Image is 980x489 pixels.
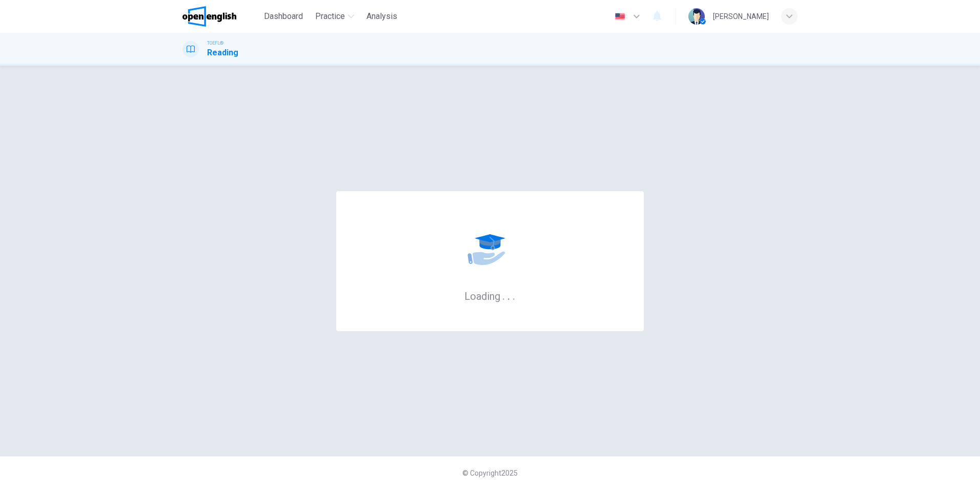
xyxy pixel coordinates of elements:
button: Dashboard [260,7,307,26]
h6: . [512,287,516,303]
span: © Copyright 2025 [462,469,518,477]
img: Profile picture [688,8,705,25]
span: Dashboard [264,10,303,23]
button: Practice [311,7,358,26]
img: en [614,13,626,21]
h6: . [507,287,511,303]
button: Analysis [362,7,401,26]
a: OpenEnglish logo [182,6,260,27]
h6: . [502,287,505,303]
span: TOEFL® [207,39,223,47]
span: Analysis [366,10,397,23]
h6: Loading [464,289,516,302]
div: [PERSON_NAME] [713,10,769,23]
img: OpenEnglish logo [182,6,236,27]
span: Practice [315,10,345,23]
h1: Reading [207,47,238,59]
